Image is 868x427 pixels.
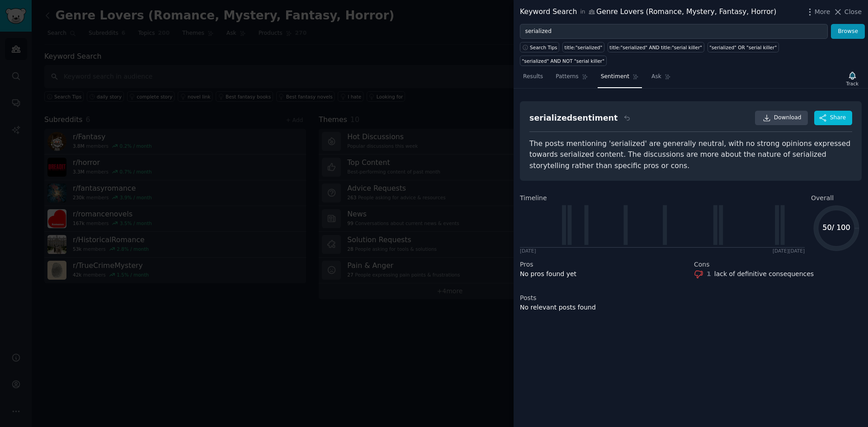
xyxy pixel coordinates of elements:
div: title:"serialized" [565,44,603,51]
span: Results [523,73,543,81]
span: Sentiment [601,73,629,81]
button: Close [833,7,862,17]
span: Cons [694,260,710,269]
div: "serialized" OR "serial killer" [709,44,777,51]
button: Browse [831,24,865,39]
div: Keyword Search Genre Lovers (Romance, Mystery, Fantasy, Horror) [520,6,776,18]
input: Try a keyword related to your business [520,24,828,39]
a: Sentiment [598,70,642,88]
a: Patterns [552,70,591,88]
a: title:"serialized" [562,42,604,52]
div: [DATE] [DATE] [773,248,805,254]
div: "serialized" AND NOT "serial killer" [522,58,605,64]
button: Share [814,111,852,125]
div: No pros found yet [520,269,688,279]
span: Posts [520,293,537,303]
button: More [805,7,830,17]
span: Overall [811,193,834,203]
a: Results [520,70,546,88]
text: 50 / 100 [822,223,850,232]
div: title:"serialized" AND title:"serial killer" [609,44,702,51]
a: "serialized" OR "serial killer" [708,42,779,52]
span: Timeline [520,193,547,203]
span: Patterns [556,73,578,81]
a: title:"serialized" AND title:"serial killer" [608,42,704,52]
a: Ask [648,70,674,88]
div: [DATE] [520,248,536,254]
span: More [815,7,830,17]
div: The posts mentioning 'serialized' are generally neutral, with no strong opinions expressed toward... [529,138,852,172]
a: "serialized" AND NOT "serial killer" [520,56,607,66]
span: Ask [651,73,661,81]
span: Share [830,114,846,122]
span: Close [844,7,862,17]
div: lack of definitive consequences [714,269,814,279]
span: Pros [520,260,533,269]
span: Download [774,114,802,122]
span: Search Tips [530,44,557,51]
button: Track [843,69,862,88]
a: Download [755,111,808,125]
div: serialized sentiment [529,113,618,124]
div: Track [846,80,859,87]
button: Search Tips [520,42,559,52]
div: No relevant posts found [520,303,862,312]
span: in [580,8,585,16]
div: 1 [707,269,711,279]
